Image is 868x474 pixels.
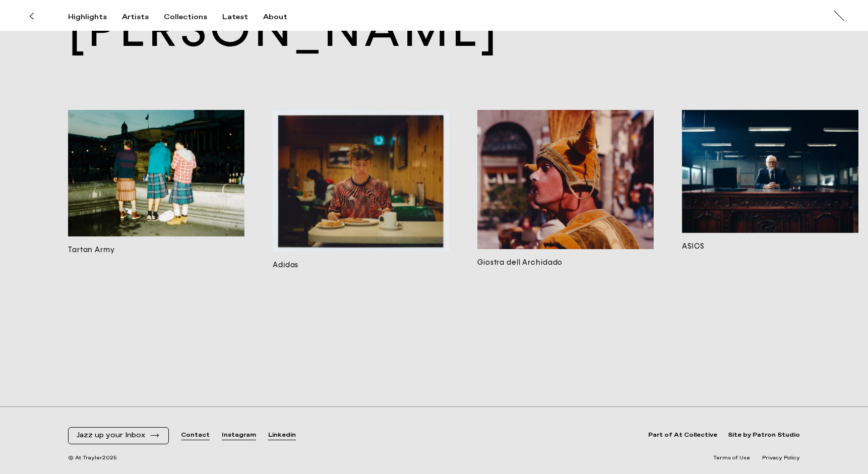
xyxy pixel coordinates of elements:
[77,431,145,440] span: Jazz up your Inbox
[68,110,244,359] a: Tartan Army
[273,110,449,359] a: Adidas
[68,13,122,22] button: Highlights
[164,13,222,22] button: Collections
[273,260,449,271] h3: Adidas
[68,454,117,462] span: © At Trayler 2025
[122,13,149,22] div: Artists
[263,13,302,22] button: About
[713,454,750,462] a: Terms of Use
[682,241,858,252] h3: ASICS
[77,431,160,440] button: Jazz up your Inbox
[164,13,207,22] div: Collections
[762,454,800,462] a: Privacy Policy
[268,431,296,440] a: Linkedin
[477,257,654,268] h3: Giostra dell Archidado
[181,431,210,440] a: Contact
[222,13,263,22] button: Latest
[648,431,717,440] a: Part of At Collective
[477,110,654,359] a: Giostra dell Archidado
[122,13,164,22] button: Artists
[222,13,248,22] div: Latest
[263,13,287,22] div: About
[222,431,256,440] a: Instagram
[682,110,858,359] a: ASICS
[728,431,800,440] a: Site by Patron Studio
[68,245,244,256] h3: Tartan Army
[68,13,107,22] div: Highlights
